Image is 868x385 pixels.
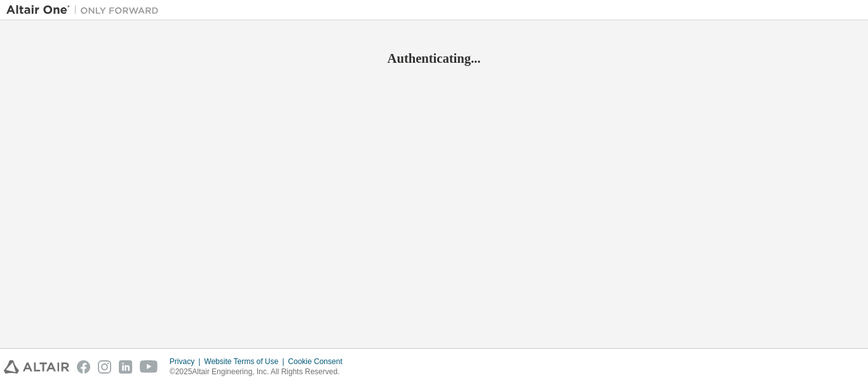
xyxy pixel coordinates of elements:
img: youtube.svg [140,360,158,374]
img: Altair One [6,4,165,16]
h2: Authenticating... [6,50,862,67]
img: linkedin.svg [119,360,132,374]
img: altair_logo.svg [4,360,69,374]
div: Website Terms of Use [204,356,288,367]
p: © 2025 Altair Engineering, Inc. All Rights Reserved. [170,367,350,377]
div: Cookie Consent [288,356,349,367]
div: Privacy [170,356,204,367]
img: instagram.svg [98,360,111,374]
img: facebook.svg [77,360,90,374]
